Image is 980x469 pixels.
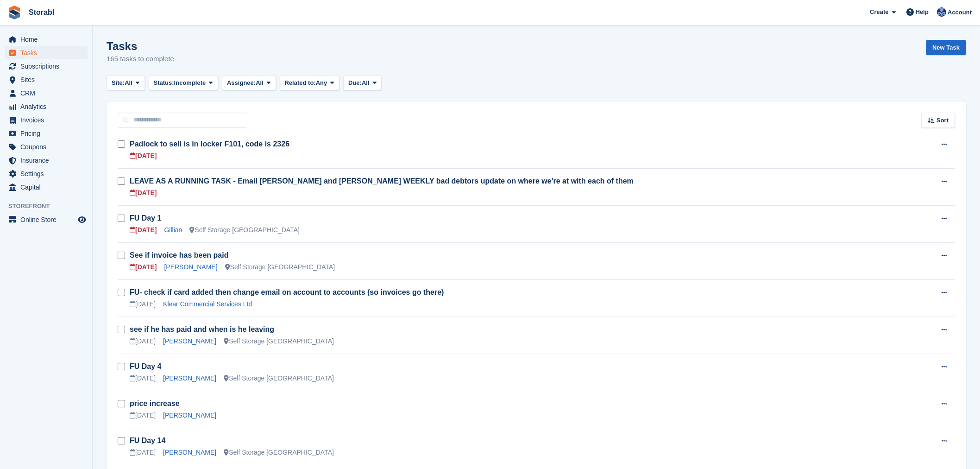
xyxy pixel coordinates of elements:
[227,78,256,88] span: Assignee:
[20,33,76,46] span: Home
[130,374,156,383] div: [DATE]
[130,288,444,296] a: FU- check if card added then change email on account to accounts (so invoices go there)
[149,76,218,91] button: Status: Incomplete
[5,167,88,180] a: menu
[5,33,88,46] a: menu
[125,78,132,88] span: All
[343,76,382,91] button: Due: All
[107,40,174,52] h1: Tasks
[224,374,334,383] div: Self Storage [GEOGRAPHIC_DATA]
[5,46,88,59] a: menu
[130,251,228,259] a: See if invoice has been paid
[5,140,88,153] a: menu
[916,7,929,17] span: Help
[130,225,157,235] div: [DATE]
[163,449,216,456] a: [PERSON_NAME]
[107,54,174,64] p: 165 tasks to complete
[130,214,161,222] a: FU Day 1
[937,7,946,17] img: Tegan Ewart
[948,8,972,17] span: Account
[224,336,334,346] div: Self Storage [GEOGRAPHIC_DATA]
[5,154,88,167] a: menu
[130,299,156,309] div: [DATE]
[107,76,145,91] button: Site: All
[20,181,76,194] span: Capital
[5,127,88,140] a: menu
[870,7,888,17] span: Create
[5,60,88,73] a: menu
[5,73,88,86] a: menu
[20,127,76,140] span: Pricing
[130,140,289,148] a: Padlock to sell is in locker F101, code is 2326
[285,78,316,88] span: Related to:
[130,448,156,457] div: [DATE]
[20,114,76,127] span: Invoices
[112,78,125,88] span: Site:
[8,202,92,211] span: Storefront
[20,140,76,153] span: Coupons
[130,336,156,346] div: [DATE]
[224,448,334,457] div: Self Storage [GEOGRAPHIC_DATA]
[256,78,264,88] span: All
[222,76,276,91] button: Assignee: All
[20,100,76,113] span: Analytics
[130,151,157,161] div: [DATE]
[130,362,161,370] a: FU Day 4
[130,262,157,272] div: [DATE]
[5,87,88,100] a: menu
[5,100,88,113] a: menu
[362,78,370,88] span: All
[280,76,339,91] button: Related to: Any
[225,262,335,272] div: Self Storage [GEOGRAPHIC_DATA]
[164,263,217,271] a: [PERSON_NAME]
[926,40,966,55] a: New Task
[189,225,300,235] div: Self Storage [GEOGRAPHIC_DATA]
[20,154,76,167] span: Insurance
[154,78,174,88] span: Status:
[163,337,216,345] a: [PERSON_NAME]
[130,177,634,185] a: LEAVE AS A RUNNING TASK - Email [PERSON_NAME] and [PERSON_NAME] WEEKLY bad debtors update on wher...
[130,188,157,198] div: [DATE]
[20,73,76,86] span: Sites
[130,437,165,444] a: FU Day 14
[20,60,76,73] span: Subscriptions
[5,213,88,226] a: menu
[164,226,182,234] a: Gillian
[163,300,252,308] a: Klear Commercial Services Ltd
[20,46,76,59] span: Tasks
[130,411,156,420] div: [DATE]
[20,87,76,100] span: CRM
[936,116,949,125] span: Sort
[163,374,216,382] a: [PERSON_NAME]
[348,78,362,88] span: Due:
[76,214,88,225] a: Preview store
[316,78,327,88] span: Any
[5,181,88,194] a: menu
[7,6,21,19] img: stora-icon-8386f47178a22dfd0bd8f6a31ec36ba5ce8667c1dd55bd0f319d3a0aa187defe.svg
[20,167,76,180] span: Settings
[130,399,180,407] a: price increase
[163,412,216,419] a: [PERSON_NAME]
[25,5,58,20] a: Storabl
[130,325,274,333] a: see if he has paid and when is he leaving
[5,114,88,127] a: menu
[20,213,76,226] span: Online Store
[174,78,206,88] span: Incomplete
